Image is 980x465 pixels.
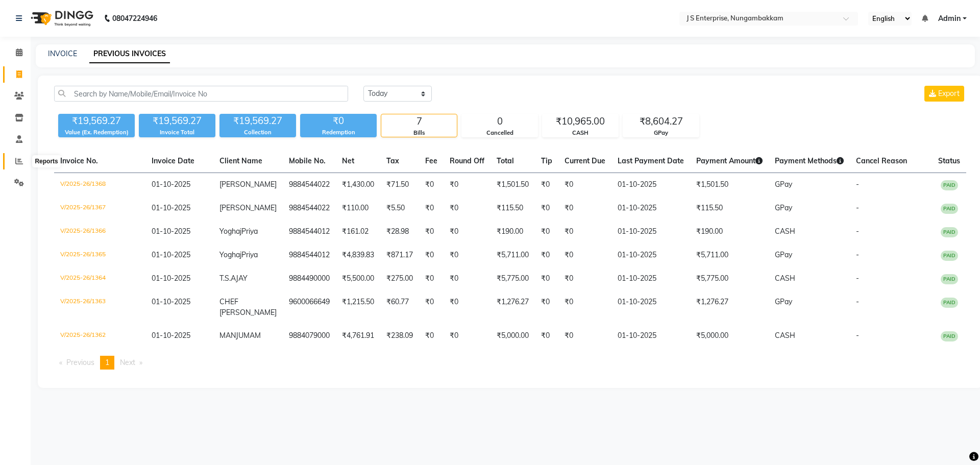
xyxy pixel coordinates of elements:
[541,156,552,165] span: Tip
[444,267,491,290] td: ₹0
[336,197,380,220] td: ₹110.00
[535,267,558,290] td: ₹0
[775,250,792,259] span: GPay
[66,358,94,367] span: Previous
[336,267,380,290] td: ₹5,500.00
[380,290,419,324] td: ₹60.77
[219,274,248,283] span: T.S.AJAY
[938,13,961,24] span: Admin
[558,197,611,220] td: ₹0
[289,156,326,165] span: Mobile No.
[558,173,611,197] td: ₹0
[219,203,277,212] span: [PERSON_NAME]
[543,129,618,137] div: CASH
[444,290,491,324] td: ₹0
[152,227,190,236] span: 01-10-2025
[54,290,145,324] td: V/2025-26/1363
[611,324,690,348] td: 01-10-2025
[419,220,444,243] td: ₹0
[690,290,769,324] td: ₹1,276.27
[444,243,491,267] td: ₹0
[558,220,611,243] td: ₹0
[419,243,444,267] td: ₹0
[243,331,261,340] span: MAM
[543,114,618,129] div: ₹10,965.00
[219,128,296,137] div: Collection
[535,220,558,243] td: ₹0
[941,331,958,341] span: PAID
[535,197,558,220] td: ₹0
[856,274,859,283] span: -
[444,173,491,197] td: ₹0
[54,267,145,290] td: V/2025-26/1364
[565,156,605,165] span: Current Due
[558,324,611,348] td: ₹0
[856,227,859,236] span: -
[54,243,145,267] td: V/2025-26/1365
[336,173,380,197] td: ₹1,430.00
[535,173,558,197] td: ₹0
[283,243,336,267] td: 9884544012
[419,173,444,197] td: ₹0
[152,156,194,165] span: Invoice Date
[462,129,537,137] div: Cancelled
[696,156,763,165] span: Payment Amount
[241,250,258,259] span: Priya
[386,156,399,165] span: Tax
[611,267,690,290] td: 01-10-2025
[775,180,792,189] span: GPay
[381,114,457,129] div: 7
[618,156,684,165] span: Last Payment Date
[152,274,190,283] span: 01-10-2025
[380,220,419,243] td: ₹28.98
[558,290,611,324] td: ₹0
[336,290,380,324] td: ₹1,215.50
[152,203,190,212] span: 01-10-2025
[941,298,958,308] span: PAID
[219,180,277,189] span: [PERSON_NAME]
[152,180,190,189] span: 01-10-2025
[856,331,859,340] span: -
[380,197,419,220] td: ₹5.50
[54,86,348,102] input: Search by Name/Mobile/Email/Invoice No
[775,203,792,212] span: GPay
[105,358,109,367] span: 1
[54,197,145,220] td: V/2025-26/1367
[444,220,491,243] td: ₹0
[941,274,958,284] span: PAID
[32,155,60,167] div: Reports
[336,243,380,267] td: ₹4,839.83
[690,243,769,267] td: ₹5,711.00
[623,129,699,137] div: GPay
[535,290,558,324] td: ₹0
[491,220,535,243] td: ₹190.00
[336,324,380,348] td: ₹4,761.91
[444,324,491,348] td: ₹0
[856,203,859,212] span: -
[139,128,215,137] div: Invoice Total
[775,297,792,306] span: GPay
[938,89,960,98] span: Export
[381,129,457,137] div: Bills
[241,227,258,236] span: Priya
[219,227,241,236] span: Yoghaj
[219,297,277,317] span: CHEF [PERSON_NAME]
[690,220,769,243] td: ₹190.00
[611,220,690,243] td: 01-10-2025
[941,180,958,190] span: PAID
[60,156,98,165] span: Invoice No.
[54,220,145,243] td: V/2025-26/1366
[419,324,444,348] td: ₹0
[775,331,795,340] span: CASH
[48,49,77,58] a: INVOICE
[120,358,135,367] span: Next
[775,227,795,236] span: CASH
[941,227,958,237] span: PAID
[775,156,844,165] span: Payment Methods
[419,267,444,290] td: ₹0
[283,267,336,290] td: 9884490000
[380,267,419,290] td: ₹275.00
[58,114,135,128] div: ₹19,569.27
[219,250,241,259] span: Yoghaj
[924,86,964,102] button: Export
